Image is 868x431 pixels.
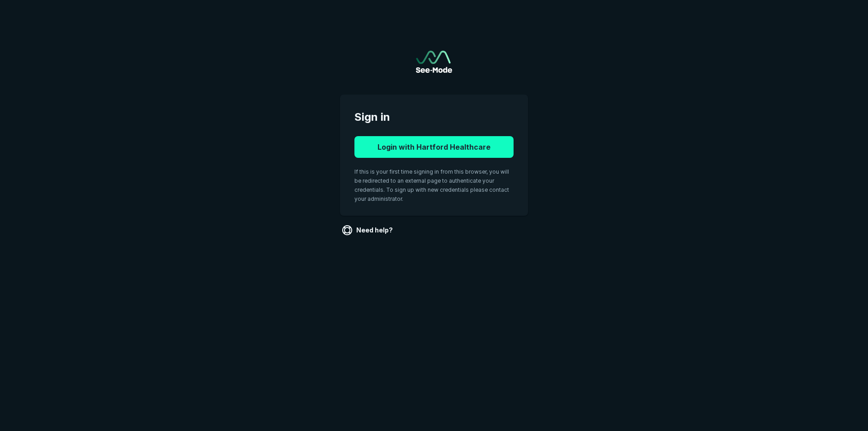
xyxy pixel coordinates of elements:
[354,109,514,125] span: Sign in
[416,51,452,73] img: See-Mode Logo
[354,168,509,202] span: If this is your first time signing in from this browser, you will be redirected to an external pa...
[416,51,452,73] a: Go to sign in
[340,223,396,237] a: Need help?
[354,136,514,158] button: Login with Hartford Healthcare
